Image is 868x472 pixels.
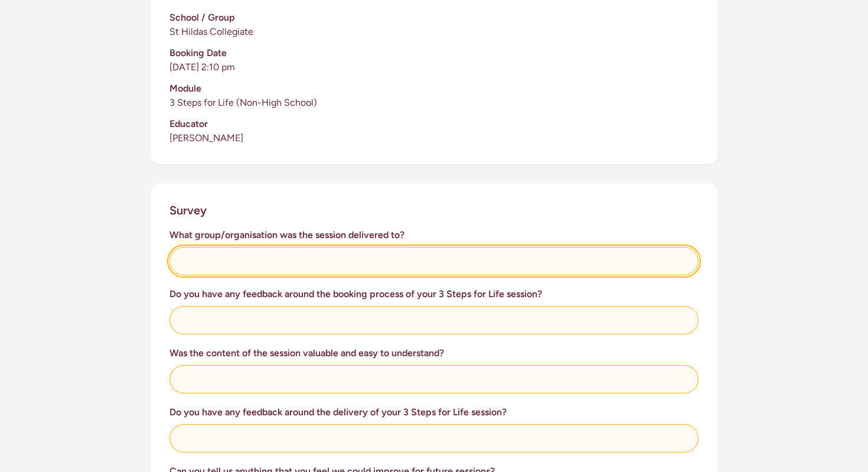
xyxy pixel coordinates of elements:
[169,131,699,145] p: [PERSON_NAME]
[169,96,699,110] p: 3 Steps for Life (Non-High School)
[169,287,699,301] h3: Do you have any feedback around the booking process of your 3 Steps for Life session?
[169,117,699,131] h3: Educator
[169,46,699,60] h3: Booking Date
[169,405,699,419] h3: Do you have any feedback around the delivery of your 3 Steps for Life session?
[169,228,699,242] h3: What group/organisation was the session delivered to?
[169,60,699,74] p: [DATE] 2:10 pm
[169,11,699,25] h3: School / Group
[169,25,699,39] p: St Hildas Collegiate
[169,346,699,360] h3: Was the content of the session valuable and easy to understand?
[169,202,207,219] h2: Survey
[169,82,699,96] h3: Module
